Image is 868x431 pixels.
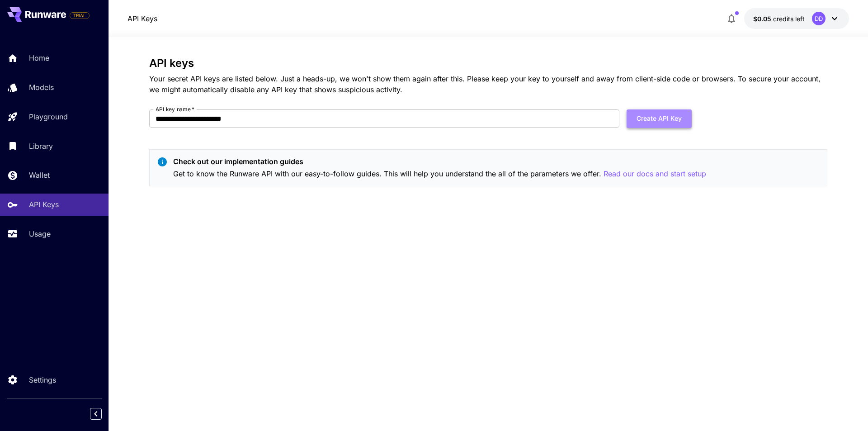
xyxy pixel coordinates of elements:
span: TRIAL [70,12,89,19]
span: credits left [773,15,805,23]
button: $0.05DD [744,8,849,29]
p: Get to know the Runware API with our easy-to-follow guides. This will help you understand the all... [173,168,706,180]
p: Playground [29,111,68,122]
p: Library [29,141,53,152]
p: Home [29,52,49,63]
button: Collapse sidebar [90,408,102,420]
button: Read our docs and start setup [604,168,706,180]
span: Add your payment card to enable full platform functionality. [70,10,90,21]
a: API Keys [127,13,157,24]
span: $0.05 [753,15,773,23]
p: Models [29,82,54,93]
div: $0.05 [753,14,805,24]
p: API Keys [29,199,59,210]
p: Wallet [29,170,50,180]
nav: breadcrumb [127,13,157,24]
h3: API keys [149,57,827,70]
div: DD [812,12,826,25]
p: Check out our implementation guides [173,156,706,167]
p: Usage [29,228,51,239]
label: API key name [156,105,194,113]
p: Settings [29,374,56,385]
div: Collapse sidebar [97,406,108,422]
button: Create API Key [627,109,692,128]
p: Your secret API keys are listed below. Just a heads-up, we won't show them again after this. Plea... [149,73,827,95]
